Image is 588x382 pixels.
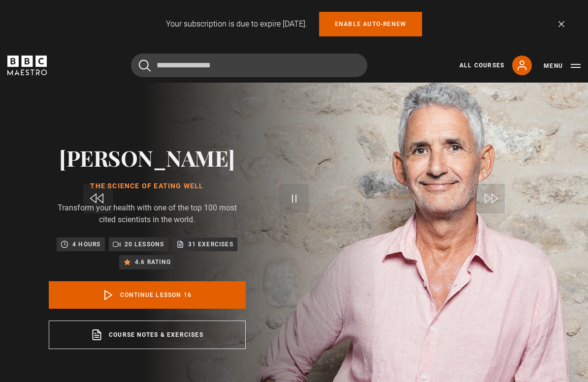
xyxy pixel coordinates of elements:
h2: [PERSON_NAME] [49,145,246,170]
p: 20 lessons [125,239,164,249]
button: Submit the search query [139,59,151,72]
a: Enable auto-renew [319,12,422,36]
p: Transform your health with one of the top 100 most cited scientists in the world. [49,202,246,226]
a: All Courses [459,61,504,70]
p: 31 exercises [188,239,233,249]
button: Toggle navigation [544,61,581,71]
p: 4 hours [72,239,100,249]
a: Course notes & exercises [49,321,246,349]
p: 4.6 rating [135,257,171,267]
input: Search [131,54,367,77]
svg: BBC Maestro [7,56,47,75]
p: Your subscription is due to expire [DATE]. [166,18,307,30]
a: Continue lesson 16 [49,281,246,309]
h1: The Science of Eating Well [49,182,246,190]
